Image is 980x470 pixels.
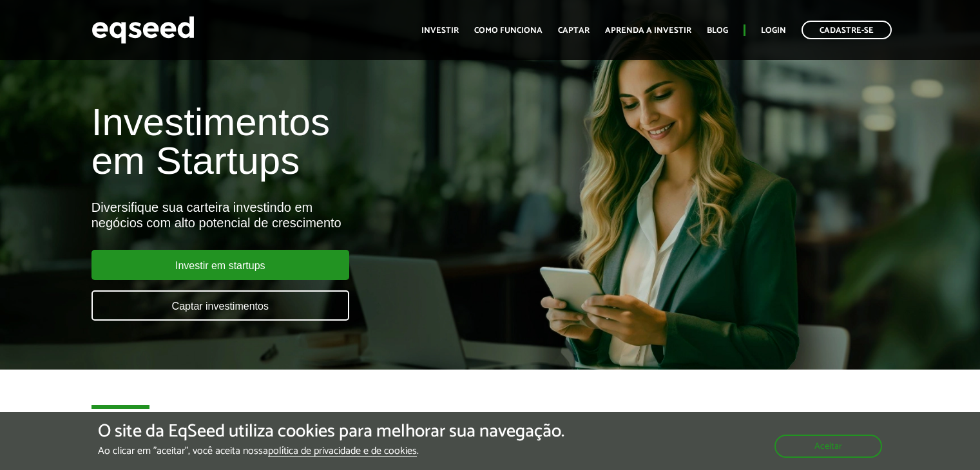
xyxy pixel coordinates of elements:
div: Diversifique sua carteira investindo em negócios com alto potencial de crescimento [91,200,562,230]
a: Como funciona [474,26,543,35]
a: Blog [707,26,728,35]
a: Aprenda a investir [605,26,691,35]
a: Login [761,26,786,35]
button: Aceitar [774,435,882,458]
a: Investir [421,26,459,35]
a: política de privacidade e de cookies [268,446,417,457]
a: Investir em startups [91,250,349,280]
p: Ao clicar em "aceitar", você aceita nossa . [98,445,564,457]
a: Captar [558,26,590,35]
h5: O site da EqSeed utiliza cookies para melhorar sua navegação. [98,422,564,442]
a: Captar investimentos [91,290,349,321]
h1: Investimentos em Startups [91,103,562,180]
img: EqSeed [91,13,195,47]
a: Cadastre-se [802,21,892,39]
